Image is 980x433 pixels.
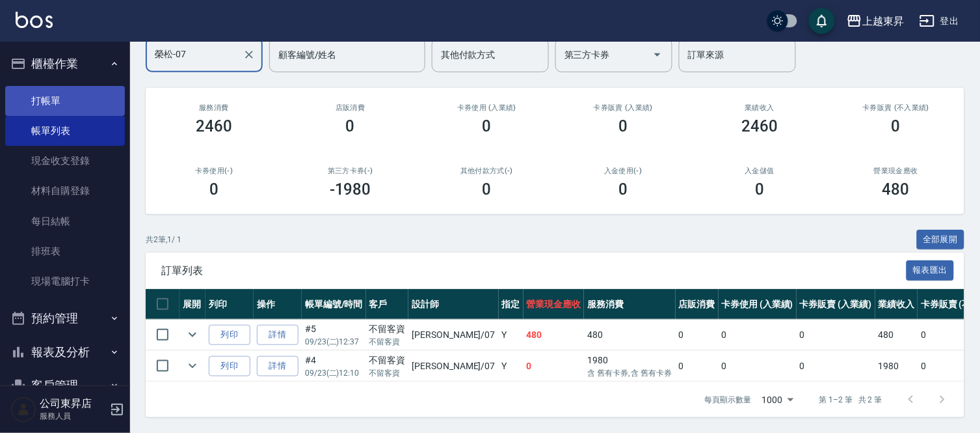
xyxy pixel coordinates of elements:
button: expand row [183,356,202,376]
th: 展開 [179,289,205,320]
h2: 入金儲值 [707,167,812,175]
span: 訂單列表 [161,264,907,277]
button: 全部展開 [917,230,965,250]
button: expand row [183,325,202,344]
a: 詳情 [257,325,298,345]
h2: 其他付款方式(-) [434,167,540,175]
td: 1980 [875,351,918,382]
th: 列印 [205,289,254,320]
td: #4 [302,351,366,382]
th: 店販消費 [676,289,719,320]
button: 櫃檯作業 [5,47,125,81]
h2: 業績收入 [707,104,812,112]
td: #5 [302,320,366,350]
button: 列印 [209,356,250,376]
a: 每日結帳 [5,206,125,236]
button: 列印 [209,325,250,345]
button: Clear [240,46,258,64]
td: 480 [523,320,585,350]
h3: 0 [618,117,628,135]
td: [PERSON_NAME] /07 [408,320,498,350]
a: 打帳單 [5,86,125,116]
h3: 0 [346,117,355,135]
th: 服務消費 [584,289,675,320]
h2: 卡券使用 (入業績) [434,104,540,112]
th: 營業現金應收 [523,289,585,320]
th: 客戶 [366,289,409,320]
td: 0 [719,320,797,350]
div: 不留客資 [369,322,406,336]
h3: 0 [755,180,764,199]
h3: 0 [483,117,492,135]
td: Y [499,320,523,350]
p: 第 1–2 筆 共 2 筆 [819,394,882,406]
a: 帳單列表 [5,116,125,146]
button: 上越東昇 [841,8,909,35]
p: 不留客資 [369,336,406,348]
p: 09/23 (二) 12:10 [305,367,363,379]
td: [PERSON_NAME] /07 [408,351,498,382]
a: 詳情 [257,356,298,376]
p: 含 舊有卡券, 含 舊有卡券 [587,367,672,379]
a: 現金收支登錄 [5,146,125,176]
p: 不留客資 [369,367,406,379]
img: Person [10,397,36,423]
div: 1000 [757,382,799,417]
td: 0 [676,351,719,382]
button: 登出 [914,9,964,33]
th: 卡券使用 (入業績) [719,289,797,320]
a: 排班表 [5,236,125,266]
p: 服務人員 [40,410,106,422]
p: 共 2 筆, 1 / 1 [146,234,181,245]
a: 報表匯出 [907,264,955,276]
th: 帳單編號/時間 [302,289,366,320]
td: 0 [797,351,875,382]
h2: 店販消費 [298,104,403,112]
th: 指定 [499,289,523,320]
h3: 0 [483,180,492,199]
td: Y [499,351,523,382]
td: 0 [797,320,875,350]
h3: 2460 [196,117,232,135]
button: 預約管理 [5,301,125,335]
h3: 0 [892,117,901,135]
td: 480 [584,320,675,350]
div: 不留客資 [369,354,406,367]
button: Open [647,44,668,65]
h3: 0 [209,180,219,199]
td: 1980 [584,351,675,382]
button: 報表及分析 [5,335,125,369]
img: Logo [16,12,53,28]
h3: -1980 [330,180,371,199]
h3: 480 [882,180,910,199]
h2: 入金使用(-) [570,167,676,175]
a: 材料自購登錄 [5,176,125,206]
h3: 服務消費 [161,104,267,112]
td: 0 [676,320,719,350]
p: 09/23 (二) 12:37 [305,336,363,348]
th: 設計師 [408,289,498,320]
td: 0 [523,351,585,382]
h3: 0 [618,180,628,199]
h2: 第三方卡券(-) [298,167,403,175]
th: 業績收入 [875,289,918,320]
button: 客戶管理 [5,369,125,402]
h2: 卡券使用(-) [161,167,267,175]
th: 卡券販賣 (入業績) [797,289,875,320]
h3: 2460 [741,117,778,135]
th: 操作 [254,289,302,320]
td: 480 [875,320,918,350]
button: 報表匯出 [907,260,955,281]
h5: 公司東昇店 [40,397,106,410]
h2: 卡券販賣 (入業績) [570,104,676,112]
td: 0 [719,351,797,382]
div: 上越東昇 [862,13,904,29]
a: 現場電腦打卡 [5,266,125,296]
button: save [809,8,835,34]
h2: 卡券販賣 (不入業績) [843,104,949,112]
h2: 營業現金應收 [843,167,949,175]
p: 每頁顯示數量 [705,394,752,406]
